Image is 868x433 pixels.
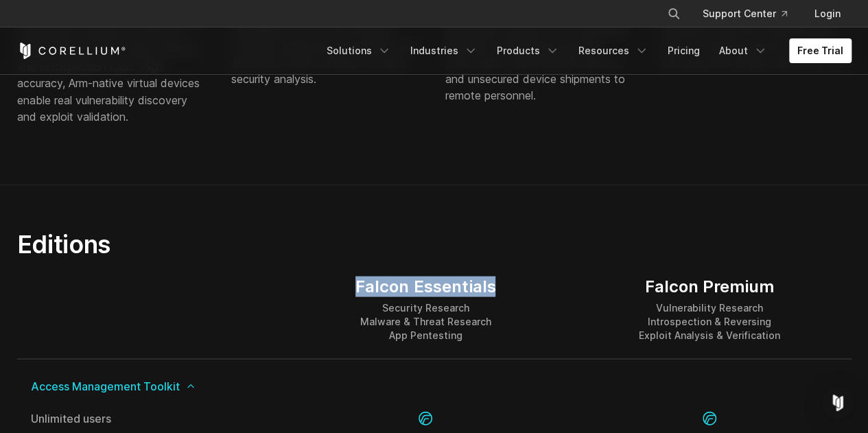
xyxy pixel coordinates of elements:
h2: Editions [17,229,564,259]
div: Navigation Menu [650,1,852,26]
button: Search [661,1,686,26]
div: Falcon Premium [639,276,780,296]
span: Access Management Toolkit [31,380,838,391]
a: Products [489,38,567,63]
div: Vulnerability Research Introspection & Reversing Exploit Analysis & Verification [639,301,780,342]
a: Login [804,1,852,26]
a: Unlimited users [31,412,270,423]
a: Pricing [659,38,708,63]
div: Open Intercom Messenger [821,386,854,419]
a: Support Center [692,1,798,26]
a: Corellium Home [17,43,126,59]
a: Industries [402,38,486,63]
a: About [711,38,775,63]
a: Resources [570,38,657,63]
div: Security Research Malware & Threat Research App Pentesting [355,301,495,342]
a: Free Trial [789,38,852,63]
div: Falcon Essentials [355,276,495,296]
div: Navigation Menu [318,38,852,63]
a: Solutions [318,38,399,63]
